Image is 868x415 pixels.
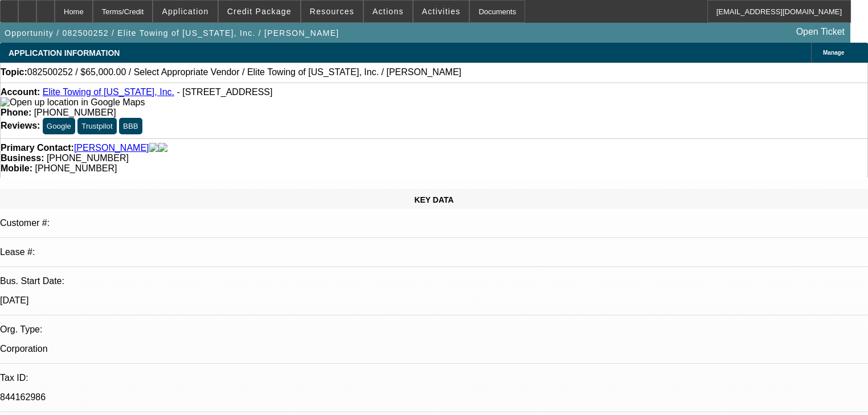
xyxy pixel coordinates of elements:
[34,108,116,117] span: [PHONE_NUMBER]
[372,7,404,16] span: Actions
[27,67,461,77] span: 082500252 / $65,000.00 / Select Appropriate Vendor / Elite Towing of [US_STATE], Inc. / [PERSON_N...
[301,1,363,22] button: Resources
[5,28,339,38] span: Opportunity / 082500252 / Elite Towing of [US_STATE], Inc. / [PERSON_NAME]
[1,97,145,107] a: View Google Maps
[158,143,167,153] img: linkedin-icon.png
[35,163,117,173] span: [PHONE_NUMBER]
[74,143,149,153] a: [PERSON_NAME]
[310,7,354,16] span: Resources
[414,195,453,204] span: KEY DATA
[1,108,31,117] strong: Phone:
[149,143,158,153] img: facebook-icon.png
[9,48,120,57] span: APPLICATION INFORMATION
[823,50,844,56] span: Manage
[119,118,142,134] button: BBB
[1,143,74,153] strong: Primary Contact:
[1,121,40,130] strong: Reviews:
[219,1,300,22] button: Credit Package
[422,7,461,16] span: Activities
[43,87,174,97] a: Elite Towing of [US_STATE], Inc.
[1,153,44,163] strong: Business:
[1,87,40,97] strong: Account:
[1,163,32,173] strong: Mobile:
[153,1,217,22] button: Application
[1,67,27,77] strong: Topic:
[162,7,208,16] span: Application
[77,118,116,134] button: Trustpilot
[364,1,412,22] button: Actions
[177,87,272,97] span: - [STREET_ADDRESS]
[43,118,75,134] button: Google
[413,1,469,22] button: Activities
[1,97,145,108] img: Open up location in Google Maps
[227,7,292,16] span: Credit Package
[792,22,849,42] a: Open Ticket
[47,153,129,163] span: [PHONE_NUMBER]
